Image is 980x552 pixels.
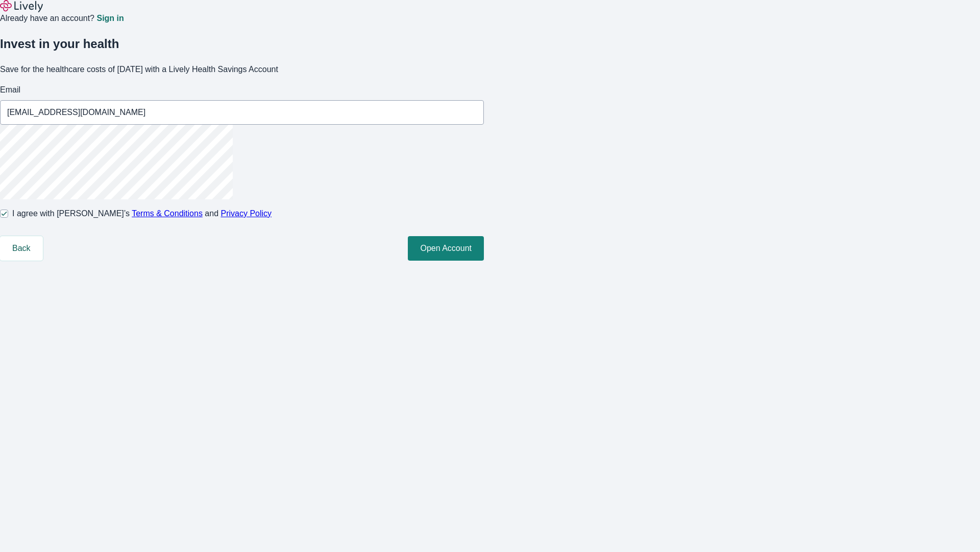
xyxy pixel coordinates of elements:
[96,14,124,22] a: Sign in
[221,209,272,218] a: Privacy Policy
[132,209,203,218] a: Terms & Conditions
[12,208,272,220] span: I agree with [PERSON_NAME]’s and
[408,236,484,261] button: Open Account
